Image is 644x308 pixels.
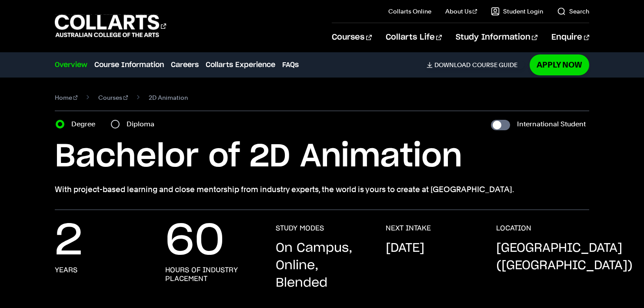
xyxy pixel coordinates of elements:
a: Study Information [456,23,537,52]
h3: Hours of industry placement [165,266,258,283]
a: Enquire [551,23,589,52]
p: 60 [165,224,224,259]
p: With project-based learning and close mentorship from industry experts, the world is yours to cre... [55,183,589,196]
a: Search [557,7,589,16]
p: [GEOGRAPHIC_DATA] ([GEOGRAPHIC_DATA]) [496,240,633,274]
a: Collarts Online [388,7,431,16]
h3: NEXT INTAKE [386,224,431,233]
p: [DATE] [386,240,424,257]
p: 2 [55,224,83,259]
a: Home [55,91,78,104]
a: Collarts Life [386,23,442,52]
label: Diploma [127,118,160,130]
a: Courses [98,91,128,104]
a: Course Information [94,60,164,70]
a: Courses [332,23,371,52]
a: Collarts Experience [206,60,275,70]
p: On Campus, Online, Blended [276,240,369,292]
span: 2D Animation [149,91,188,104]
label: Degree [71,118,100,130]
div: Go to homepage [55,14,166,38]
a: DownloadCourse Guide [427,61,524,69]
label: International Student [517,118,586,130]
h1: Bachelor of 2D Animation [55,137,589,176]
a: FAQs [282,60,299,70]
a: Careers [171,60,199,70]
a: Student Login [491,7,543,16]
h3: STUDY MODES [276,224,324,233]
a: About Us [445,7,477,16]
a: Overview [55,60,87,70]
span: Download [434,61,470,69]
h3: LOCATION [496,224,531,233]
h3: Years [55,266,77,274]
a: Apply Now [530,54,589,75]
